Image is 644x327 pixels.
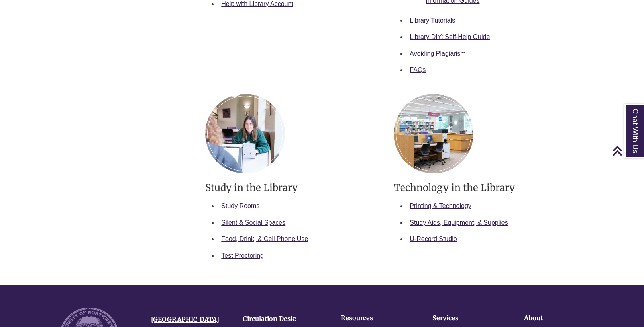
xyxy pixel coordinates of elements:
a: Study Aids, Equipment, & Supplies [410,219,508,226]
h4: Circulation Desk: [243,315,322,323]
h4: About [524,315,591,322]
h3: Technology in the Library [394,181,570,194]
a: U-Record Studio [410,236,457,242]
a: Library Tutorials [410,17,455,24]
a: FAQs [410,66,426,73]
h4: Services [432,315,499,322]
a: Test Proctoring [221,252,264,259]
a: Avoiding Plagiarism [410,50,465,57]
a: Printing & Technology [410,202,471,209]
a: Food, Drink, & Cell Phone Use [221,236,308,242]
a: Help with Library Account [221,0,293,7]
a: Study Rooms [221,202,259,209]
h3: Study in the Library [205,181,382,194]
a: [GEOGRAPHIC_DATA] [151,315,219,323]
h4: Resources [341,315,408,322]
a: Silent & Social Spaces [221,219,285,226]
a: Back to Top [612,145,642,156]
a: Library DIY: Self-Help Guide [410,33,490,40]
